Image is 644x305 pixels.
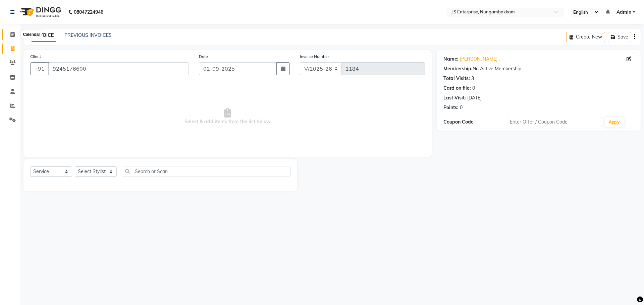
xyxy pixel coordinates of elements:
[17,3,63,21] img: logo
[605,117,624,127] button: Apply
[199,54,208,60] label: Date
[48,62,189,75] input: Search by Name/Mobile/Email/Code
[300,54,329,60] label: Invoice Number
[471,75,474,82] div: 3
[467,94,482,101] div: [DATE]
[122,166,290,176] input: Search or Scan
[443,94,466,101] div: Last Visit:
[64,32,112,38] a: PREVIOUS INVOICES
[460,104,463,111] div: 0
[460,56,500,63] a: [PERSON_NAME] .
[443,65,473,72] div: Membership:
[443,56,459,63] div: Name:
[443,119,507,126] div: Coupon Code
[443,104,459,111] div: Points:
[472,85,475,92] div: 0
[30,62,49,75] button: +91
[567,32,605,42] button: Create New
[443,85,471,92] div: Card on file:
[616,9,631,16] span: Admin
[21,30,42,39] div: Calendar
[74,3,103,21] b: 08047224946
[507,117,602,127] input: Enter Offer / Coupon Code
[608,32,631,42] button: Save
[30,54,41,60] label: Client
[30,83,425,150] span: Select & add items from the list below
[443,75,470,82] div: Total Visits:
[443,65,634,72] div: No Active Membership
